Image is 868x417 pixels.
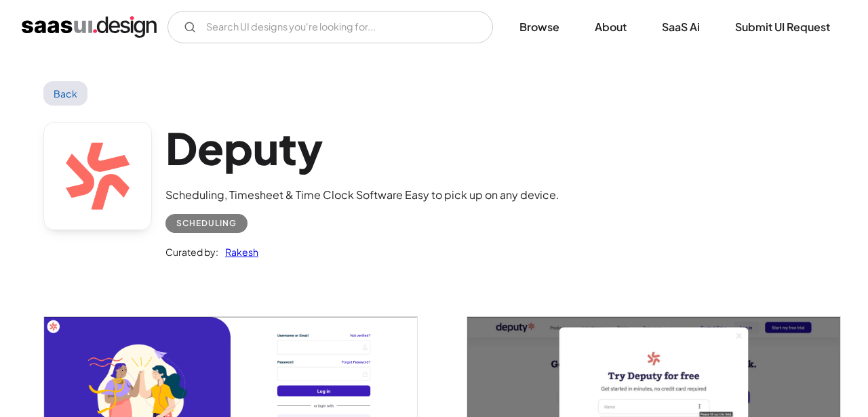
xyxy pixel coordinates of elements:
a: home [22,16,157,38]
div: Curated by: [165,244,218,260]
h1: Deputy [165,122,559,174]
form: Email Form [167,11,493,43]
div: Scheduling [176,215,237,232]
a: Submit UI Request [719,12,846,42]
input: Search UI designs you're looking for... [167,11,493,43]
a: Rakesh [218,244,258,260]
a: Back [43,81,87,106]
a: SaaS Ai [646,12,716,42]
a: About [578,12,643,42]
a: Browse [503,12,576,42]
div: Scheduling, Timesheet & Time Clock Software Easy to pick up on any device. [165,187,559,203]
